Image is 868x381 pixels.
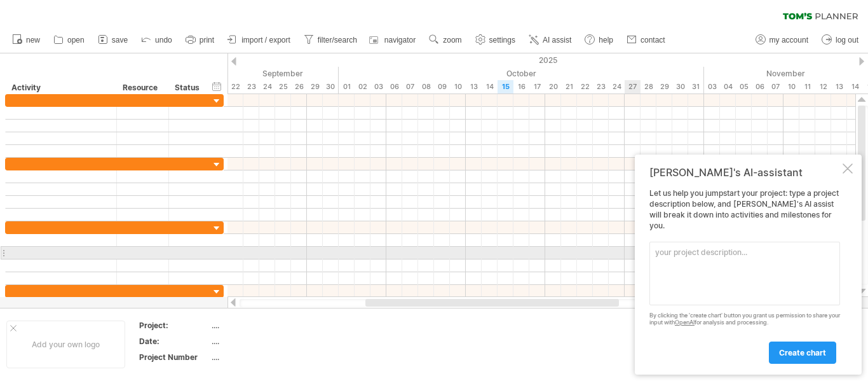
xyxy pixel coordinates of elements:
div: Thursday, 23 October 2025 [593,80,609,94]
div: Wednesday, 15 October 2025 [498,80,513,94]
div: Thursday, 30 October 2025 [672,80,688,94]
span: my account [770,36,808,45]
div: Monday, 10 November 2025 [783,80,799,94]
div: Tuesday, 14 October 2025 [482,80,498,94]
a: import / export [224,32,294,48]
div: Wednesday, 24 September 2025 [259,80,275,94]
a: print [182,32,218,48]
div: Tuesday, 28 October 2025 [641,80,656,94]
div: Friday, 17 October 2025 [529,80,545,94]
div: Friday, 26 September 2025 [291,80,307,94]
a: navigator [367,32,419,48]
div: Thursday, 9 October 2025 [434,80,450,94]
div: Monday, 3 November 2025 [704,80,720,94]
span: contact [641,36,665,45]
div: Monday, 27 October 2025 [625,80,641,94]
div: Friday, 14 November 2025 [847,80,863,94]
a: save [95,32,132,48]
div: Thursday, 2 October 2025 [355,80,370,94]
div: Date: [139,336,209,347]
a: my account [752,32,812,48]
span: help [599,36,613,45]
div: Monday, 20 October 2025 [545,80,561,94]
a: zoom [426,32,465,48]
div: Monday, 13 October 2025 [466,80,482,94]
a: new [9,32,44,48]
div: Wednesday, 5 November 2025 [736,80,752,94]
span: AI assist [543,36,571,45]
span: settings [489,36,515,45]
a: log out [818,32,862,48]
div: Wednesday, 8 October 2025 [418,80,434,94]
div: [PERSON_NAME]'s AI-assistant [649,166,840,179]
div: October 2025 [339,67,704,80]
div: Tuesday, 30 September 2025 [323,80,339,94]
a: undo [138,32,176,48]
a: settings [472,32,519,48]
div: By clicking the 'create chart' button you grant us permission to share your input with for analys... [649,312,840,326]
div: Thursday, 16 October 2025 [513,80,529,94]
div: Monday, 29 September 2025 [307,80,323,94]
span: zoom [443,36,461,45]
div: Friday, 10 October 2025 [450,80,466,94]
div: Friday, 3 October 2025 [370,80,386,94]
a: contact [623,32,669,48]
div: Add your own logo [6,321,125,368]
div: Project: [139,320,209,331]
div: Activity [11,81,109,94]
span: open [67,36,85,45]
div: Wednesday, 22 October 2025 [577,80,593,94]
span: create chart [779,348,826,357]
div: .... [212,352,318,363]
span: new [26,36,40,45]
div: Wednesday, 29 October 2025 [656,80,672,94]
span: filter/search [318,36,357,45]
div: Status [175,81,203,94]
div: Monday, 6 October 2025 [386,80,402,94]
a: AI assist [526,32,575,48]
div: Tuesday, 7 October 2025 [402,80,418,94]
a: help [581,32,617,48]
div: Wednesday, 1 October 2025 [339,80,355,94]
div: Tuesday, 23 September 2025 [243,80,259,94]
div: Thursday, 13 November 2025 [831,80,847,94]
a: create chart [769,342,836,364]
span: print [200,36,214,45]
div: Thursday, 25 September 2025 [275,80,291,94]
div: Friday, 7 November 2025 [768,80,783,94]
div: .... [212,320,318,331]
div: Monday, 22 September 2025 [227,80,243,94]
div: Thursday, 6 November 2025 [752,80,768,94]
a: OpenAI [675,319,695,326]
span: undo [155,36,172,45]
a: open [50,32,88,48]
div: Project Number [139,352,209,363]
div: Tuesday, 4 November 2025 [720,80,736,94]
div: .... [212,336,318,347]
div: Resource [123,81,161,94]
span: import / export [241,36,290,45]
div: Friday, 31 October 2025 [688,80,704,94]
div: Friday, 24 October 2025 [609,80,625,94]
span: navigator [384,36,416,45]
div: Let us help you jumpstart your project: type a project description below, and [PERSON_NAME]'s AI ... [649,188,840,363]
span: save [112,36,128,45]
div: Tuesday, 21 October 2025 [561,80,577,94]
div: Wednesday, 12 November 2025 [815,80,831,94]
a: filter/search [301,32,361,48]
div: Tuesday, 11 November 2025 [799,80,815,94]
span: log out [836,36,858,45]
